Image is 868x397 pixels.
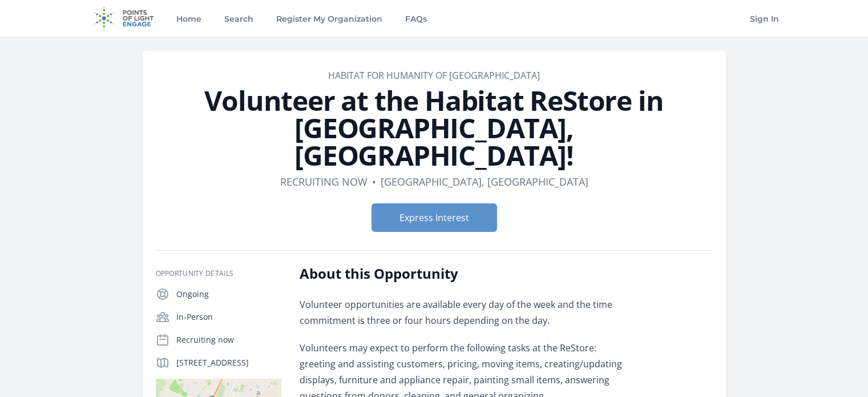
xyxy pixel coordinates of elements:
p: In-Person [176,311,281,323]
div: • [372,174,376,190]
p: Recruiting now [176,334,281,346]
button: Express Interest [372,203,497,232]
h3: Opportunity Details [156,269,281,278]
h1: Volunteer at the Habitat ReStore in [GEOGRAPHIC_DATA], [GEOGRAPHIC_DATA]! [156,87,713,169]
dd: [GEOGRAPHIC_DATA], [GEOGRAPHIC_DATA] [381,174,588,190]
p: Volunteer opportunities are available every day of the week and the time commitment is three or f... [300,296,633,328]
p: [STREET_ADDRESS] [176,357,281,368]
h2: About this Opportunity [300,264,633,283]
dd: Recruiting now [280,174,368,190]
p: Ongoing [176,288,281,300]
a: Habitat for Humanity of [GEOGRAPHIC_DATA] [328,69,540,82]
